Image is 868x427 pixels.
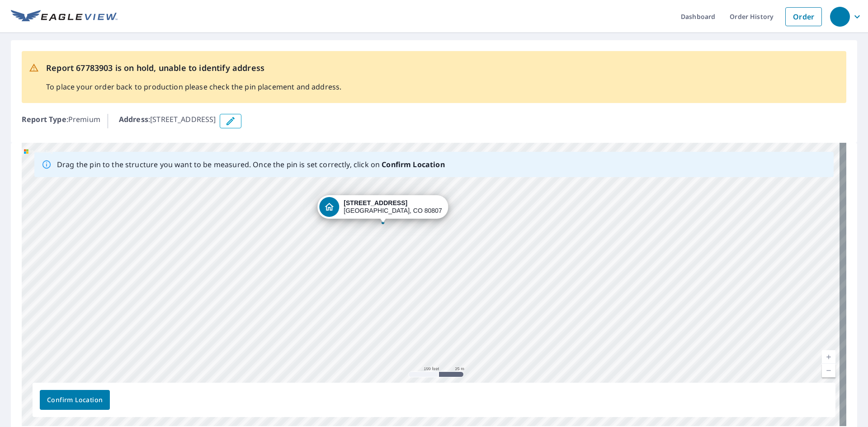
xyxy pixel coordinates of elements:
img: EV Logo [11,10,118,23]
b: Address [119,114,148,124]
p: : Premium [22,114,100,128]
a: Current Level 18, Zoom In [822,350,835,364]
p: : [STREET_ADDRESS] [119,114,216,128]
p: Report 67783903 is on hold, unable to identify address [46,62,341,74]
p: To place your order back to production please check the pin placement and address. [46,81,341,92]
a: Current Level 18, Zoom Out [822,364,835,377]
span: Confirm Location [47,394,103,406]
button: Confirm Location [40,390,110,410]
b: Confirm Location [382,160,444,169]
p: Drag the pin to the structure you want to be measured. Once the pin is set correctly, click on [57,159,445,170]
b: Report Type [22,114,66,124]
a: Order [785,7,822,26]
